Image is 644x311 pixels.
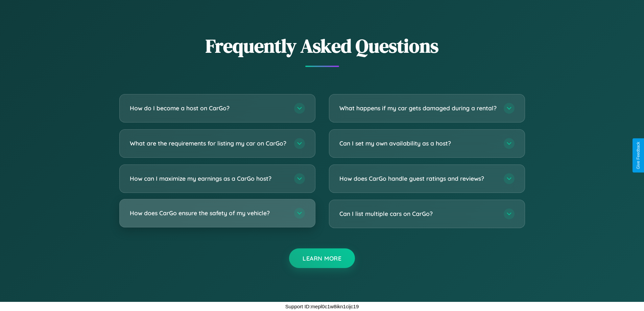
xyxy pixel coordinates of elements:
button: Learn More [289,248,355,268]
h3: Can I set my own availability as a host? [339,139,497,148]
h3: How do I become a host on CarGo? [130,104,287,112]
h3: Can I list multiple cars on CarGo? [339,209,497,218]
h3: How does CarGo ensure the safety of my vehicle? [130,209,287,217]
p: Support ID: mepl0c1w8ikn1cijc19 [285,302,359,311]
h3: How does CarGo handle guest ratings and reviews? [339,174,497,183]
h3: How can I maximize my earnings as a CarGo host? [130,174,287,183]
h2: Frequently Asked Questions [119,33,525,59]
h3: What are the requirements for listing my car on CarGo? [130,139,287,148]
div: Give Feedback [636,142,641,169]
h3: What happens if my car gets damaged during a rental? [339,104,497,112]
